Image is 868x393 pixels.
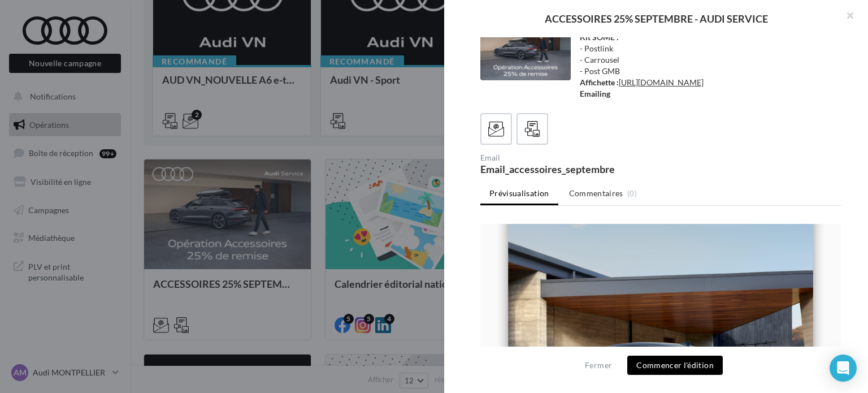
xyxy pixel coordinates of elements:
[480,164,656,174] div: Email_accessoires_septembre
[480,154,656,162] div: Email
[619,77,704,87] a: [URL][DOMAIN_NAME]
[627,189,637,198] span: (0)
[830,355,857,382] div: Open Intercom Messenger
[580,77,619,87] strong: Affichette :
[580,89,610,98] strong: Emailing
[580,359,617,372] button: Fermer
[569,188,623,199] span: Commentaires
[627,356,723,375] button: Commencer l'édition
[580,32,619,42] strong: Kit SOME :
[580,32,832,100] div: - Postlink - Carrousel - Post GMB
[462,14,850,24] div: ACCESSOIRES 25% SEPTEMBRE - AUDI SERVICE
